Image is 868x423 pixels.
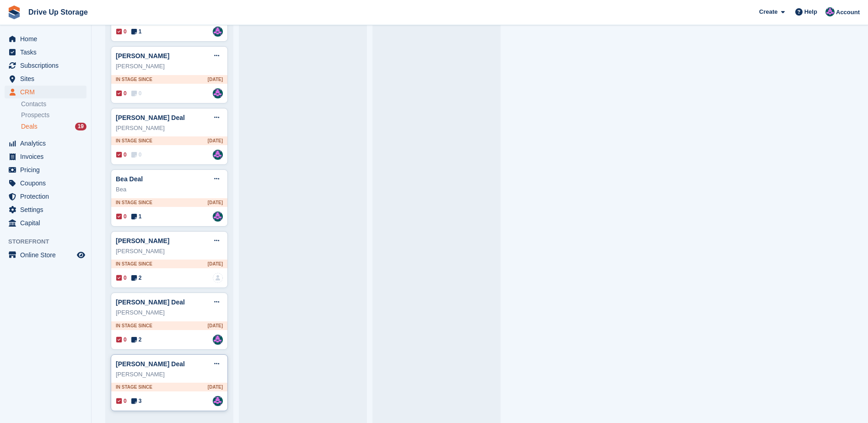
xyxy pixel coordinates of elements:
span: Subscriptions [20,59,75,72]
span: 2 [131,336,142,344]
span: Deals [21,122,38,131]
a: Drive Up Storage [25,5,92,20]
a: menu [5,86,86,98]
a: menu [5,46,86,59]
img: Andy [213,27,223,37]
a: menu [5,150,86,163]
a: menu [5,249,86,261]
div: [PERSON_NAME] [116,62,223,71]
span: In stage since [116,137,152,144]
span: 0 [116,212,127,221]
a: menu [5,203,86,216]
div: [PERSON_NAME] [116,308,223,317]
span: Sites [20,72,75,85]
span: [DATE] [208,322,223,329]
a: Bea Deal [116,175,143,183]
span: Pricing [20,163,75,176]
div: [PERSON_NAME] [116,124,223,133]
img: Andy [213,211,223,222]
span: 2 [131,274,142,282]
a: [PERSON_NAME] [116,52,169,60]
span: [DATE] [208,137,223,144]
span: 0 [131,151,142,159]
span: [DATE] [208,199,223,206]
span: Capital [20,217,75,229]
span: 0 [116,151,127,159]
span: 0 [131,89,142,98]
span: Settings [20,203,75,216]
span: Home [20,33,75,45]
span: 0 [116,336,127,344]
a: menu [5,190,86,203]
span: Prospects [21,111,49,119]
img: Andy [213,150,223,160]
span: Protection [20,190,75,203]
a: menu [5,217,86,229]
span: Create [759,7,777,16]
span: Online Store [20,249,75,261]
span: In stage since [116,76,152,83]
span: In stage since [116,199,152,206]
span: 0 [116,397,127,405]
div: [PERSON_NAME] [116,247,223,256]
a: [PERSON_NAME] Deal [116,360,185,368]
div: Bea [116,185,223,194]
span: 0 [116,89,127,98]
a: menu [5,33,86,45]
img: Andy [825,7,835,16]
span: [DATE] [208,260,223,267]
span: 0 [116,27,127,36]
span: Storefront [8,237,91,246]
span: Account [836,8,860,17]
span: Coupons [20,177,75,190]
a: menu [5,72,86,85]
a: [PERSON_NAME] Deal [116,298,185,306]
span: Analytics [20,137,75,150]
img: Andy [213,88,223,98]
span: CRM [20,86,75,98]
a: [PERSON_NAME] Deal [116,114,185,121]
img: stora-icon-8386f47178a22dfd0bd8f6a31ec36ba5ce8667c1dd55bd0f319d3a0aa187defe.svg [7,5,21,19]
img: Andy [213,335,223,345]
span: In stage since [116,384,152,390]
a: menu [5,177,86,190]
span: In stage since [116,260,152,267]
a: menu [5,137,86,150]
a: Contacts [21,100,86,108]
div: [PERSON_NAME] [116,370,223,379]
a: Preview store [75,249,86,260]
span: 0 [116,274,127,282]
a: menu [5,163,86,176]
img: Andy [213,396,223,406]
span: 3 [131,397,142,405]
a: Deals 19 [21,122,86,131]
div: 19 [75,123,86,130]
span: Invoices [20,150,75,163]
span: In stage since [116,322,152,329]
a: [PERSON_NAME] [116,237,169,244]
span: [DATE] [208,384,223,390]
a: menu [5,59,86,72]
a: Prospects [21,110,86,120]
span: 1 [131,212,142,221]
img: deal-assignee-blank [213,273,223,283]
span: [DATE] [208,76,223,83]
span: 1 [131,27,142,36]
span: Tasks [20,46,75,59]
span: Help [804,7,817,16]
